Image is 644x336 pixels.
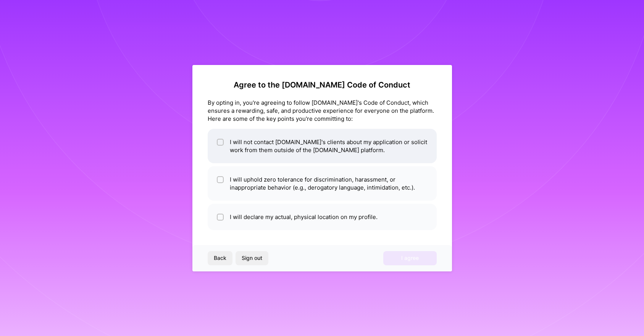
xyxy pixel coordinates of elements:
h2: Agree to the [DOMAIN_NAME] Code of Conduct [208,80,437,89]
li: I will declare my actual, physical location on my profile. [208,204,437,230]
button: Back [208,251,232,265]
li: I will not contact [DOMAIN_NAME]'s clients about my application or solicit work from them outside... [208,129,437,163]
span: Back [214,254,226,262]
span: Sign out [242,254,262,262]
div: By opting in, you're agreeing to follow [DOMAIN_NAME]'s Code of Conduct, which ensures a rewardin... [208,99,437,123]
button: Sign out [236,251,268,265]
li: I will uphold zero tolerance for discrimination, harassment, or inappropriate behavior (e.g., der... [208,166,437,201]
